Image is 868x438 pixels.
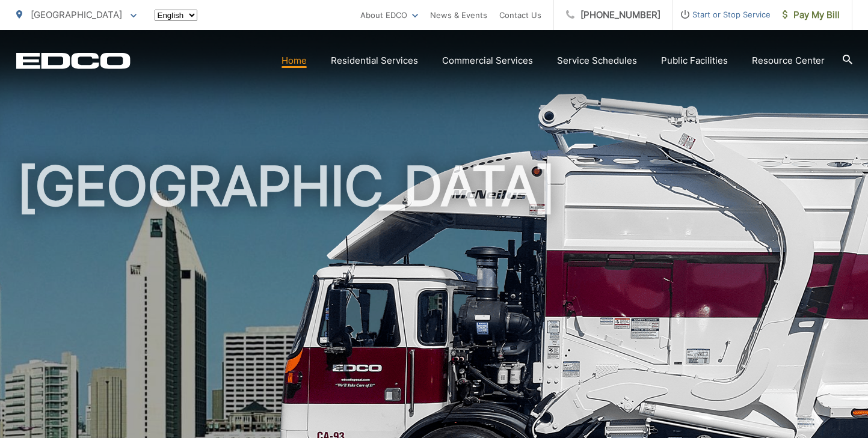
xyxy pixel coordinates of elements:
a: EDCD logo. Return to the homepage. [16,52,131,69]
a: About EDCO [360,8,418,22]
select: Select a language [155,10,197,21]
a: Residential Services [331,53,418,68]
a: News & Events [430,8,487,22]
a: Service Schedules [557,53,637,68]
span: Pay My Bill [783,8,840,22]
span: [GEOGRAPHIC_DATA] [31,9,122,20]
a: Commercial Services [442,53,533,68]
a: Contact Us [499,8,541,22]
a: Home [282,53,307,68]
a: Public Facilities [661,53,728,68]
a: Resource Center [752,53,825,68]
